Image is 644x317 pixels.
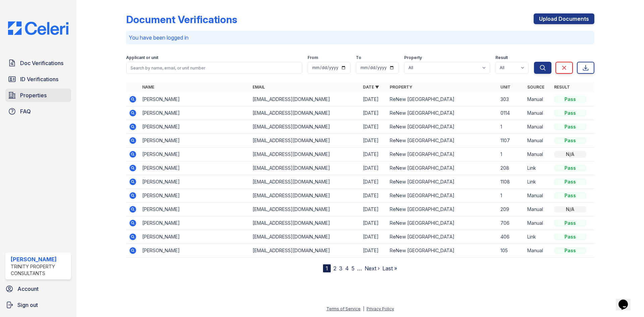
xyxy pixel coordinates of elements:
a: FAQ [5,105,71,118]
td: Link [525,161,551,175]
td: [EMAIL_ADDRESS][DOMAIN_NAME] [250,244,360,258]
div: Trinity Property Consultants [11,263,68,277]
td: Manual [525,203,551,216]
label: Property [404,55,422,60]
div: Pass [554,247,586,254]
a: 4 [345,265,349,272]
div: N/A [554,151,586,158]
div: Pass [554,123,586,130]
td: ReNew [GEOGRAPHIC_DATA] [387,175,497,189]
div: Pass [554,178,586,185]
td: [DATE] [360,120,387,134]
td: [DATE] [360,148,387,161]
td: [EMAIL_ADDRESS][DOMAIN_NAME] [250,106,360,120]
td: [PERSON_NAME] [140,230,250,244]
div: Pass [554,165,586,171]
span: Properties [20,91,47,99]
td: [DATE] [360,175,387,189]
td: 1108 [498,175,525,189]
td: 706 [498,216,525,230]
td: [PERSON_NAME] [140,134,250,148]
span: ID Verifications [20,75,58,83]
td: [PERSON_NAME] [140,148,250,161]
a: Upload Documents [534,13,594,24]
label: Result [495,55,508,60]
span: Sign out [17,301,38,309]
td: [DATE] [360,134,387,148]
div: Pass [554,233,586,240]
a: Source [527,85,544,90]
td: 406 [498,230,525,244]
td: ReNew [GEOGRAPHIC_DATA] [387,189,497,203]
div: | [363,306,364,311]
td: [DATE] [360,230,387,244]
td: [EMAIL_ADDRESS][DOMAIN_NAME] [250,216,360,230]
td: ReNew [GEOGRAPHIC_DATA] [387,230,497,244]
td: ReNew [GEOGRAPHIC_DATA] [387,134,497,148]
td: Manual [525,216,551,230]
td: [DATE] [360,189,387,203]
a: Sign out [3,298,74,312]
td: [PERSON_NAME] [140,175,250,189]
a: 2 [333,265,336,272]
div: [PERSON_NAME] [11,255,68,263]
a: Property [390,85,412,90]
div: 1 [323,264,331,272]
div: Pass [554,220,586,226]
a: Privacy Policy [367,306,394,311]
label: Applicant or unit [126,55,158,60]
span: FAQ [20,107,31,115]
a: 5 [352,265,355,272]
a: Email [253,85,265,90]
img: CE_Logo_Blue-a8612792a0a2168367f1c8372b55b34899dd931a85d93a1a3d3e32e68fde9ad4.png [3,21,74,35]
td: 1107 [498,134,525,148]
td: ReNew [GEOGRAPHIC_DATA] [387,148,497,161]
a: Terms of Service [326,306,361,311]
p: You have been logged in [129,34,592,42]
td: [DATE] [360,106,387,120]
div: Pass [554,192,586,199]
td: 1 [498,148,525,161]
iframe: chat widget [616,290,637,310]
td: ReNew [GEOGRAPHIC_DATA] [387,244,497,258]
td: [EMAIL_ADDRESS][DOMAIN_NAME] [250,203,360,216]
td: ReNew [GEOGRAPHIC_DATA] [387,203,497,216]
div: Document Verifications [126,13,237,25]
td: [PERSON_NAME] [140,189,250,203]
td: [DATE] [360,93,387,106]
a: Unit [500,85,511,90]
td: [PERSON_NAME] [140,106,250,120]
a: Date ▼ [363,85,379,90]
td: Manual [525,120,551,134]
td: 1 [498,189,525,203]
a: ID Verifications [5,72,71,86]
td: [PERSON_NAME] [140,216,250,230]
a: Last » [382,265,397,272]
td: Manual [525,189,551,203]
td: [EMAIL_ADDRESS][DOMAIN_NAME] [250,148,360,161]
td: Manual [525,134,551,148]
td: ReNew [GEOGRAPHIC_DATA] [387,161,497,175]
a: Account [3,282,74,296]
td: [DATE] [360,216,387,230]
td: Manual [525,106,551,120]
div: N/A [554,206,586,213]
td: [DATE] [360,244,387,258]
div: Pass [554,96,586,103]
td: [PERSON_NAME] [140,244,250,258]
a: Properties [5,89,71,102]
span: Doc Verifications [20,59,63,67]
div: Pass [554,137,586,144]
td: Link [525,230,551,244]
td: 208 [498,161,525,175]
td: Manual [525,93,551,106]
td: 303 [498,93,525,106]
td: ReNew [GEOGRAPHIC_DATA] [387,120,497,134]
a: Name [142,85,154,90]
label: To [356,55,361,60]
a: Doc Verifications [5,56,71,70]
td: [EMAIL_ADDRESS][DOMAIN_NAME] [250,230,360,244]
label: From [308,55,318,60]
td: [EMAIL_ADDRESS][DOMAIN_NAME] [250,120,360,134]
